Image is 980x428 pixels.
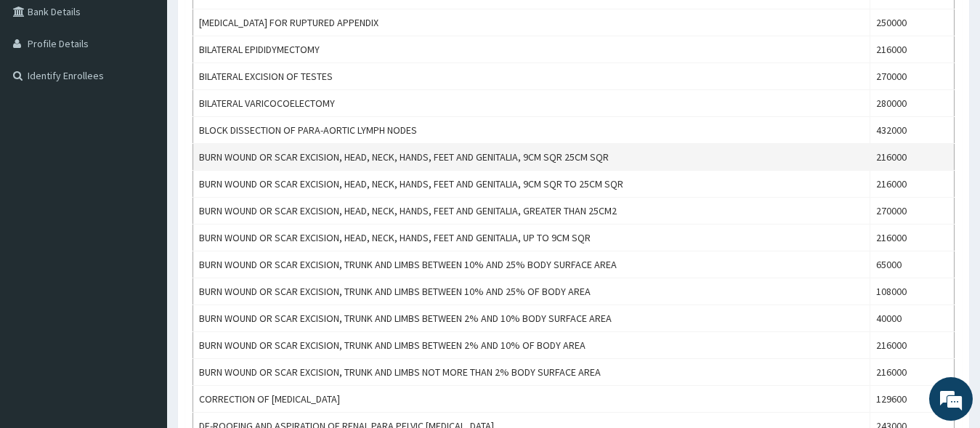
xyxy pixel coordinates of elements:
[870,278,954,305] td: 108000
[870,359,954,386] td: 216000
[27,73,59,109] img: d_794563401_company_1708531726252_794563401
[870,90,954,117] td: 280000
[238,7,273,42] div: Minimize live chat window
[870,117,954,144] td: 432000
[870,171,954,198] td: 216000
[193,332,870,359] td: BURN WOUND OR SCAR EXCISION, TRUNK AND LIMBS BETWEEN 2% AND 10% OF BODY AREA
[870,386,954,413] td: 129600
[870,63,954,90] td: 270000
[870,305,954,332] td: 40000
[870,225,954,251] td: 216000
[7,279,277,330] textarea: Type your message and hit 'Enter'
[193,90,870,117] td: BILATERAL VARICOCOELECTOMY
[870,198,954,225] td: 270000
[870,332,954,359] td: 216000
[193,171,870,198] td: BURN WOUND OR SCAR EXCISION, HEAD, NECK, HANDS, FEET AND GENITALIA, 9CM SQR TO 25CM SQR
[193,251,870,278] td: BURN WOUND OR SCAR EXCISION, TRUNK AND LIMBS BETWEEN 10% AND 25% BODY SURFACE AREA
[870,9,954,36] td: 250000
[193,225,870,251] td: BURN WOUND OR SCAR EXCISION, HEAD, NECK, HANDS, FEET AND GENITALIA, UP TO 9CM SQR
[193,63,870,90] td: BILATERAL EXCISION OF TESTES
[84,124,201,271] span: We're online!
[870,251,954,278] td: 65000
[193,198,870,225] td: BURN WOUND OR SCAR EXCISION, HEAD, NECK, HANDS, FEET AND GENITALIA, GREATER THAN 25CM2
[193,359,870,386] td: BURN WOUND OR SCAR EXCISION, TRUNK AND LIMBS NOT MORE THAN 2% BODY SURFACE AREA
[193,386,870,413] td: CORRECTION OF [MEDICAL_DATA]
[193,9,870,36] td: [MEDICAL_DATA] FOR RUPTURED APPENDIX
[870,144,954,171] td: 216000
[870,36,954,63] td: 216000
[193,36,870,63] td: BILATERAL EPIDIDYMECTOMY
[76,81,244,100] div: Chat with us now
[193,144,870,171] td: BURN WOUND OR SCAR EXCISION, HEAD, NECK, HANDS, FEET AND GENITALIA, 9CM SQR 25CM SQR
[193,305,870,332] td: BURN WOUND OR SCAR EXCISION, TRUNK AND LIMBS BETWEEN 2% AND 10% BODY SURFACE AREA
[193,117,870,144] td: BLOCK DISSECTION OF PARA-AORTIC LYMPH NODES
[193,278,870,305] td: BURN WOUND OR SCAR EXCISION, TRUNK AND LIMBS BETWEEN 10% AND 25% OF BODY AREA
